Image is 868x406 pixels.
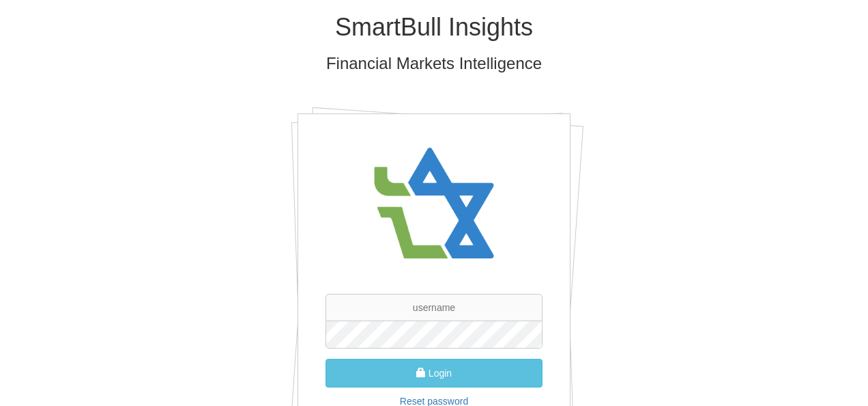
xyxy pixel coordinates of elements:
img: avatar [366,135,502,273]
h3: Financial Markets Intelligence [35,55,833,72]
h1: SmartBull Insights [35,14,833,41]
input: username [325,294,542,321]
button: Login [325,359,542,388]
